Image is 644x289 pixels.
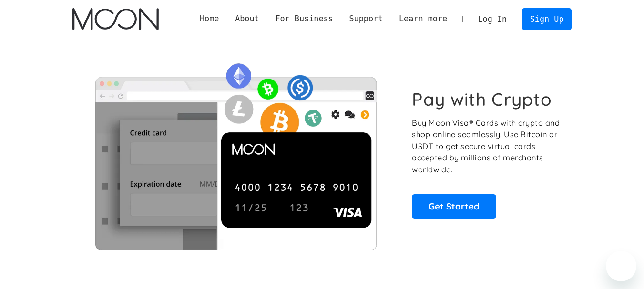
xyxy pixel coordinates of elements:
p: Buy Moon Visa® Cards with crypto and shop online seamlessly! Use Bitcoin or USDT to get secure vi... [412,117,561,176]
div: For Business [267,13,341,25]
img: Moon Cards let you spend your crypto anywhere Visa is accepted. [72,57,399,250]
div: About [235,13,259,25]
img: Moon Logo [72,8,159,30]
a: Get Started [412,194,496,218]
a: Sign Up [522,8,572,30]
div: Support [341,13,391,25]
a: Log In [470,9,515,30]
div: Learn more [391,13,455,25]
a: Home [192,13,227,25]
h1: Pay with Crypto [412,89,552,110]
div: For Business [275,13,333,25]
div: Support [349,13,383,25]
div: Learn more [399,13,447,25]
iframe: Button to launch messaging window [606,251,636,281]
div: About [227,13,267,25]
a: home [72,8,159,30]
